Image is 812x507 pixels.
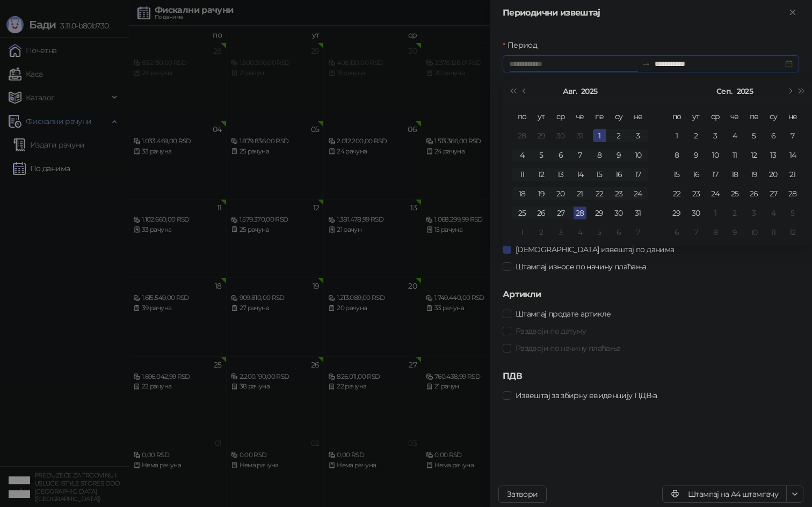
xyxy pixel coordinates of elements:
div: 4 [516,149,528,161]
div: 3 [632,129,644,142]
td: 2025-08-29 [590,203,609,223]
td: 2025-08-10 [628,145,648,165]
td: 2025-07-28 [512,126,532,145]
td: 2025-08-09 [609,145,628,165]
div: 9 [612,149,625,161]
td: 2025-08-24 [628,184,648,203]
td: 2025-09-03 [551,223,570,242]
td: 2025-08-03 [628,126,648,145]
span: Штампај продате артикле [511,308,615,320]
td: 2025-09-06 [609,223,628,242]
div: 6 [612,226,625,239]
div: 28 [786,187,799,200]
div: 30 [690,207,702,219]
div: 16 [690,168,702,181]
button: Претходна година (Control + left) [507,80,519,102]
td: 2025-09-09 [686,145,706,165]
th: че [570,107,590,126]
div: 21 [574,187,586,200]
td: 2025-09-19 [744,165,764,184]
td: 2025-07-30 [551,126,570,145]
div: 29 [670,207,683,219]
div: 1 [516,226,528,239]
td: 2025-08-04 [512,145,532,165]
div: 11 [516,168,528,181]
td: 2025-08-19 [532,184,551,203]
td: 2025-09-16 [686,165,706,184]
td: 2025-09-05 [590,223,609,242]
div: 18 [516,187,528,200]
th: су [609,107,628,126]
div: 23 [612,187,625,200]
td: 2025-07-29 [532,126,551,145]
td: 2025-10-08 [706,223,725,242]
div: 5 [593,226,606,239]
td: 2025-10-02 [725,203,744,223]
td: 2025-09-22 [667,184,686,203]
button: Затвори [498,486,547,503]
th: не [628,107,648,126]
td: 2025-09-27 [764,184,783,203]
div: 20 [554,187,567,200]
td: 2025-08-14 [570,165,590,184]
td: 2025-09-02 [532,223,551,242]
div: 10 [632,149,644,161]
td: 2025-08-21 [570,184,590,203]
div: 31 [632,207,644,219]
td: 2025-08-13 [551,165,570,184]
div: 8 [709,226,722,239]
td: 2025-08-05 [532,145,551,165]
td: 2025-09-01 [512,223,532,242]
div: 11 [767,226,780,239]
td: 2025-09-14 [783,145,802,165]
td: 2025-09-25 [725,184,744,203]
td: 2025-10-11 [764,223,783,242]
td: 2025-10-01 [706,203,725,223]
td: 2025-08-02 [609,126,628,145]
div: 7 [786,129,799,142]
div: 19 [748,168,760,181]
div: 11 [728,149,741,161]
div: 25 [728,187,741,200]
div: 19 [535,187,548,200]
span: to [642,60,650,68]
td: 2025-09-07 [783,126,802,145]
div: 15 [593,168,606,181]
div: 13 [767,149,780,161]
div: 20 [767,168,780,181]
div: 14 [574,168,586,181]
td: 2025-09-03 [706,126,725,145]
td: 2025-10-04 [764,203,783,223]
div: 25 [516,207,528,219]
td: 2025-09-05 [744,126,764,145]
div: 17 [709,168,722,181]
td: 2025-09-30 [686,203,706,223]
div: 26 [535,207,548,219]
td: 2025-10-09 [725,223,744,242]
th: ср [706,107,725,126]
button: Изабери месец [716,80,732,102]
div: 13 [554,168,567,181]
div: 5 [748,129,760,142]
td: 2025-08-25 [512,203,532,223]
span: Раздвоји по датуму [511,325,590,337]
td: 2025-08-18 [512,184,532,203]
span: Штампај износе по начину плаћања [511,261,651,273]
div: 8 [670,149,683,161]
td: 2025-09-29 [667,203,686,223]
th: ср [551,107,570,126]
div: 4 [574,226,586,239]
td: 2025-08-26 [532,203,551,223]
td: 2025-10-06 [667,223,686,242]
div: 1 [709,207,722,219]
h5: ПДВ [503,370,799,383]
td: 2025-09-01 [667,126,686,145]
div: 2 [535,226,548,239]
div: 14 [786,149,799,161]
div: 31 [574,129,586,142]
div: 26 [748,187,760,200]
td: 2025-08-30 [609,203,628,223]
div: 12 [786,226,799,239]
div: 29 [535,129,548,142]
td: 2025-08-16 [609,165,628,184]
